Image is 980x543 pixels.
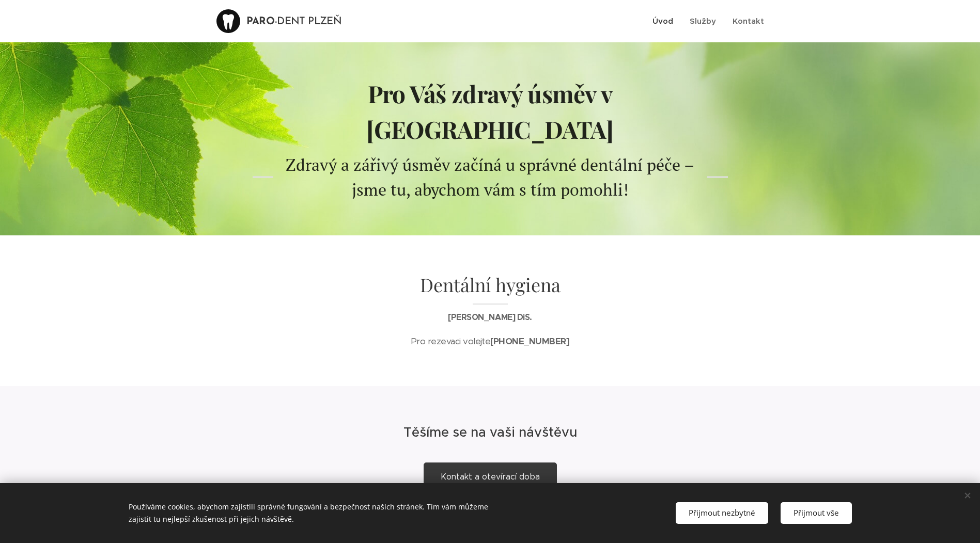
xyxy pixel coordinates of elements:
span: Přijmout vše [794,507,839,518]
span: Zdravý a zářivý úsměv začíná u správné dentální péče – jsme tu, abychom vám s tím pomohli! [286,154,694,200]
strong: Pro Váš zdravý úsměv v [GEOGRAPHIC_DATA] [366,77,613,145]
button: Přijmout vše [781,502,852,523]
span: Kontakt a otevírací doba [441,472,540,482]
ul: Menu [650,8,764,34]
div: Používáme cookies, abychom zajistili správné fungování a bezpečnost našich stránek. Tím vám můžem... [129,493,526,533]
a: Kontakt a otevírací doba [424,462,557,491]
h1: Dentální hygiena [284,273,697,305]
span: Přijmout nezbytné [689,507,755,518]
button: Přijmout nezbytné [676,502,768,523]
span: Kontakt [733,16,764,26]
strong: [PHONE_NUMBER] [490,336,569,347]
p: Pro rezevaci volejte [284,334,697,349]
h2: Těšíme se na vaši návštěvu [284,423,697,441]
strong: [PERSON_NAME] DiS. [448,312,532,323]
span: Služby [690,16,716,26]
span: Úvod [652,16,673,26]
